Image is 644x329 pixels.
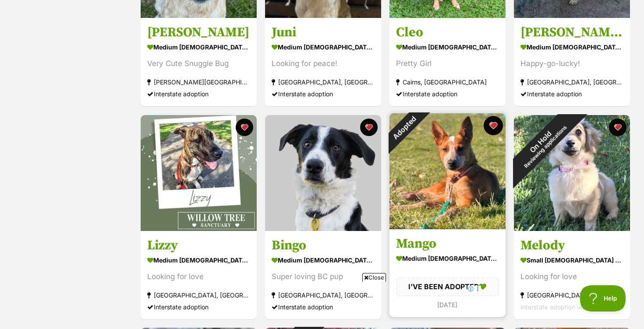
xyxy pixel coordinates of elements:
h3: [PERSON_NAME] [147,24,250,41]
button: favourite [484,116,503,135]
div: medium [DEMOGRAPHIC_DATA] Dog [147,41,250,54]
h3: Juni [272,24,375,41]
a: Cleo medium [DEMOGRAPHIC_DATA] Dog Pretty Girl Cairns, [GEOGRAPHIC_DATA] Interstate adoption favo... [389,18,506,107]
div: medium [DEMOGRAPHIC_DATA] Dog [520,41,623,54]
div: [GEOGRAPHIC_DATA], [GEOGRAPHIC_DATA] [272,77,375,88]
div: Super loving BC pup [272,271,375,283]
div: Looking for love [520,271,623,283]
h3: [PERSON_NAME] (3) [520,24,623,41]
img: Bingo [265,115,381,231]
a: Lizzy medium [DEMOGRAPHIC_DATA] Dog Looking for love [GEOGRAPHIC_DATA], [GEOGRAPHIC_DATA] Interst... [141,231,257,319]
img: Mango [389,113,506,229]
div: Adopted [378,102,430,154]
button: favourite [360,119,378,136]
div: medium [DEMOGRAPHIC_DATA] Dog [272,254,375,266]
div: Interstate adoption [520,88,623,100]
div: small [DEMOGRAPHIC_DATA] Dog [520,254,623,266]
span: Reviewing applications [523,124,568,169]
iframe: Help Scout Beacon - Open [580,285,626,311]
div: Interstate adoption [147,301,250,313]
span: Close [362,273,386,282]
a: Juni medium [DEMOGRAPHIC_DATA] Dog Looking for peace! [GEOGRAPHIC_DATA], [GEOGRAPHIC_DATA] Inters... [265,18,381,107]
div: [GEOGRAPHIC_DATA], [GEOGRAPHIC_DATA] [520,77,623,88]
div: medium [DEMOGRAPHIC_DATA] Dog [272,41,375,54]
h3: Melody [520,237,623,254]
a: [PERSON_NAME] medium [DEMOGRAPHIC_DATA] Dog Very Cute Snuggle Bug [PERSON_NAME][GEOGRAPHIC_DATA] ... [141,18,257,107]
a: On HoldReviewing applications [514,224,630,233]
div: [GEOGRAPHIC_DATA], [GEOGRAPHIC_DATA] [147,289,250,301]
img: Lizzy [141,115,257,231]
span: Interstate adoption unavailable [520,303,609,311]
div: I'VE BEEN ADOPTED [396,277,499,296]
iframe: Advertisement [163,285,481,325]
div: Looking for love [147,271,250,283]
h3: Lizzy [147,237,250,254]
div: Very Cute Snuggle Bug [147,58,250,70]
h3: Cleo [396,24,499,41]
div: Looking for peace! [272,58,375,70]
div: [PERSON_NAME][GEOGRAPHIC_DATA] [147,77,250,88]
a: Melody small [DEMOGRAPHIC_DATA] Dog Looking for love [GEOGRAPHIC_DATA], [GEOGRAPHIC_DATA] Interst... [514,231,630,319]
div: medium [DEMOGRAPHIC_DATA] Dog [396,252,499,265]
h3: Mango [396,235,499,252]
div: [GEOGRAPHIC_DATA], [GEOGRAPHIC_DATA] [520,289,623,301]
a: Bingo medium [DEMOGRAPHIC_DATA] Dog Super loving BC pup [GEOGRAPHIC_DATA], [GEOGRAPHIC_DATA] Inte... [265,231,381,319]
a: [PERSON_NAME] (3) medium [DEMOGRAPHIC_DATA] Dog Happy-go-lucky! [GEOGRAPHIC_DATA], [GEOGRAPHIC_DA... [514,18,630,107]
button: favourite [236,119,253,136]
div: Pretty Girl [396,58,499,70]
div: Interstate adoption [272,88,375,100]
div: Happy-go-lucky! [520,58,623,70]
div: Interstate adoption [147,88,250,100]
div: Interstate adoption [396,88,499,100]
div: Cairns, [GEOGRAPHIC_DATA] [396,77,499,88]
a: Adopted [389,222,506,231]
div: medium [DEMOGRAPHIC_DATA] Dog [396,41,499,54]
a: Mango medium [DEMOGRAPHIC_DATA] Dog I'VE BEEN ADOPTED [DATE] favourite [389,229,506,317]
div: medium [DEMOGRAPHIC_DATA] Dog [147,254,250,266]
img: Melody [514,115,630,231]
button: favourite [609,119,626,136]
h3: Bingo [272,237,375,254]
div: On Hold [495,95,591,192]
